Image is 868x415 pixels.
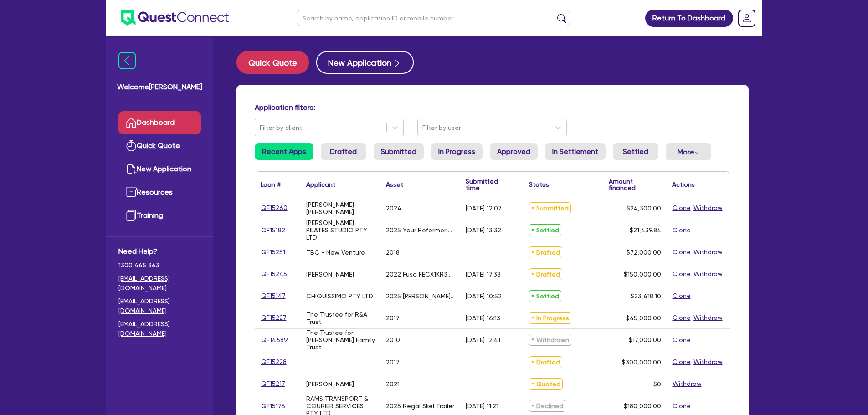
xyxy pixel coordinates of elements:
div: [DATE] 10:52 [466,292,502,300]
div: 2025 Your Reformer Envey [386,226,455,234]
a: In Progress [431,143,483,160]
div: Amount financed [609,178,661,191]
a: QF15245 [261,269,288,279]
div: [PERSON_NAME] [306,271,354,278]
span: $300,000.00 [622,359,661,366]
span: Drafted [529,268,562,280]
button: Withdraw [693,357,723,367]
button: Withdraw [693,247,723,257]
a: Return To Dashboard [645,10,733,27]
span: Quoted [529,378,563,390]
span: Submitted [529,202,571,214]
img: quick-quote [126,140,137,151]
button: Clone [672,269,691,279]
a: QF15182 [261,225,286,236]
span: Settled [529,224,561,236]
button: New Application [316,51,414,74]
div: Actions [672,181,695,188]
button: Clone [672,247,691,257]
button: Clone [672,225,691,236]
div: 2022 Fuso FECX1KR3SFBD [386,271,455,278]
a: Dropdown toggle [735,6,759,30]
span: $72,000.00 [627,249,661,256]
span: In Progress [529,312,571,324]
a: Dashboard [118,111,201,134]
button: Withdraw [693,313,723,323]
input: Search by name, application ID or mobile number... [297,10,570,26]
a: Drafted [321,143,366,160]
a: Quick Quote [236,51,316,74]
div: [DATE] 11:21 [466,402,498,410]
a: [EMAIL_ADDRESS][DOMAIN_NAME] [118,274,201,293]
div: [DATE] 16:13 [466,314,500,322]
div: 2017 [386,314,400,322]
button: Quick Quote [236,51,309,74]
div: [PERSON_NAME] [PERSON_NAME] [306,201,375,215]
button: Withdraw [693,269,723,279]
div: 2024 [386,205,401,212]
a: QF15228 [261,357,287,367]
span: Need Help? [118,246,201,257]
div: [DATE] 17:38 [466,271,501,278]
div: 2017 [386,359,400,366]
a: QF15217 [261,379,286,389]
div: 2018 [386,249,400,256]
div: Loan # [261,181,281,188]
span: $150,000.00 [624,271,661,278]
a: New Application [118,158,201,181]
div: 2010 [386,336,400,343]
button: Clone [672,291,691,301]
div: The Trustee for [PERSON_NAME] Family Trust [306,329,375,351]
a: Submitted [374,143,424,160]
div: 2021 [386,380,400,388]
span: Welcome [PERSON_NAME] [117,82,202,92]
div: [PERSON_NAME] [306,380,354,388]
div: [DATE] 12:41 [466,336,500,343]
div: Applicant [306,181,335,188]
div: 2025 [PERSON_NAME] Platinum Plasma Pen and Apilus Senior 3G [386,292,455,300]
button: Clone [672,313,691,323]
a: QF14689 [261,335,288,345]
a: QF15147 [261,291,286,301]
a: Settled [613,143,658,160]
img: icon-menu-close [118,52,136,69]
a: In Settlement [545,143,606,160]
button: Clone [672,357,691,367]
h4: Application filters: [255,103,730,112]
span: Drafted [529,356,562,368]
span: 1300 465 363 [118,261,201,270]
button: Clone [672,203,691,213]
div: [PERSON_NAME] PILATES STUDIO PTY LTD [306,219,375,241]
img: new-application [126,164,137,174]
span: Drafted [529,246,562,258]
span: $180,000.00 [624,402,661,410]
div: [DATE] 13:32 [466,226,501,234]
div: Status [529,181,549,188]
div: Asset [386,181,403,188]
button: Withdraw [672,379,702,389]
div: The Trustee for R&A Trust [306,311,375,325]
span: $23,618.10 [631,292,661,300]
img: training [126,210,137,221]
span: Withdrawn [529,334,571,346]
span: Declined [529,400,565,412]
img: quest-connect-logo-blue [121,10,229,26]
a: Quick Quote [118,134,201,158]
img: resources [126,187,137,198]
a: QF15260 [261,203,288,213]
span: $0 [653,380,661,388]
a: Recent Apps [255,143,313,160]
span: $21,439.84 [630,226,661,234]
div: Submitted time [466,178,510,191]
button: Dropdown toggle [666,143,711,160]
div: CHIQUISSIMO PTY LTD [306,292,373,300]
a: [EMAIL_ADDRESS][DOMAIN_NAME] [118,297,201,316]
div: TBC - New Venture [306,249,365,256]
span: $24,300.00 [627,205,661,212]
a: Resources [118,181,201,204]
div: [DATE] 12:07 [466,205,502,212]
div: 2025 Regal Skel Trailer [386,402,454,410]
span: $45,000.00 [626,314,661,322]
span: Settled [529,290,561,302]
